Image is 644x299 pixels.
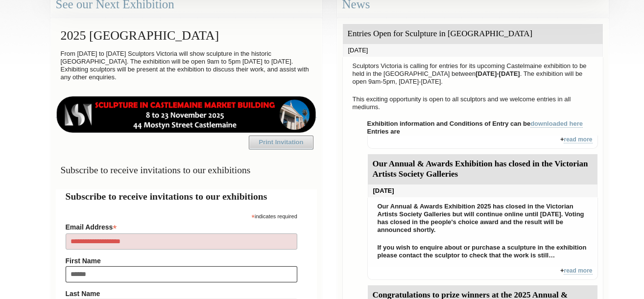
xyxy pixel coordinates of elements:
[66,257,297,265] label: First Name
[367,267,598,280] div: +
[56,161,317,180] h3: Subscribe to receive invitations to our exhibitions
[367,136,598,149] div: +
[476,70,520,77] strong: [DATE]-[DATE]
[66,290,297,298] label: Last Name
[66,211,297,220] div: indicates required
[56,47,317,84] p: From [DATE] to [DATE] Sculptors Victoria will show sculpture in the historic [GEOGRAPHIC_DATA]. T...
[56,96,317,133] img: castlemaine-ldrbd25v2.png
[348,93,598,114] p: This exciting opportunity is open to all sculptors and we welcome entries in all mediums.
[373,241,593,262] p: If you wish to enquire about or purchase a sculpture in the exhibition please contact the sculpto...
[564,267,592,275] a: read more
[368,184,597,197] div: [DATE]
[56,23,317,47] h2: 2025 [GEOGRAPHIC_DATA]
[343,44,603,57] div: [DATE]
[530,120,583,128] a: downloaded here
[348,60,598,88] p: Sculptors Victoria is calling for entries for its upcoming Castelmaine exhibition to be held in t...
[66,220,297,232] label: Email Address
[66,189,307,204] h2: Subscribe to receive invitations to our exhibitions
[564,136,592,143] a: read more
[343,24,603,44] div: Entries Open for Sculpture in [GEOGRAPHIC_DATA]
[373,200,593,236] p: Our Annual & Awards Exhibition 2025 has closed in the Victorian Artists Society Galleries but wil...
[249,136,313,149] a: Print Invitation
[367,120,583,128] strong: Exhibition information and Conditions of Entry can be
[368,154,597,184] div: Our Annual & Awards Exhibition has closed in the Victorian Artists Society Galleries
